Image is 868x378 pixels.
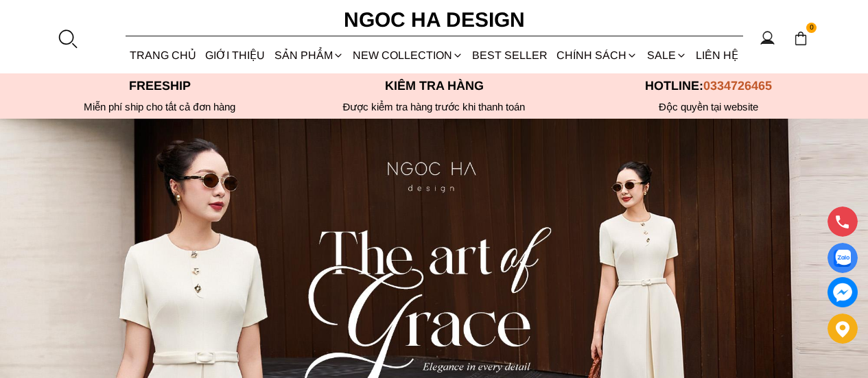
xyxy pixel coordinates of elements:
[126,37,201,73] a: TRANG CHỦ
[642,37,691,73] a: SALE
[703,79,772,93] span: 0334726465
[572,79,846,93] p: Hotline:
[691,37,742,73] a: LIÊN HỆ
[385,79,484,93] font: Kiểm tra hàng
[23,101,297,113] div: Miễn phí ship cho tất cả đơn hàng
[828,243,858,273] a: Display image
[793,31,808,46] img: img-CART-ICON-ksit0nf1
[297,101,572,113] p: Được kiểm tra hàng trước khi thanh toán
[468,37,552,73] a: BEST SELLER
[201,37,270,73] a: GIỚI THIỆU
[834,250,851,267] img: Display image
[331,3,537,36] a: Ngoc Ha Design
[270,37,348,73] div: SẢN PHẨM
[828,277,858,307] a: messenger
[552,37,642,73] div: Chính sách
[23,79,297,93] p: Freeship
[806,23,817,34] span: 0
[348,37,467,73] a: NEW COLLECTION
[572,101,846,113] h6: Độc quyền tại website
